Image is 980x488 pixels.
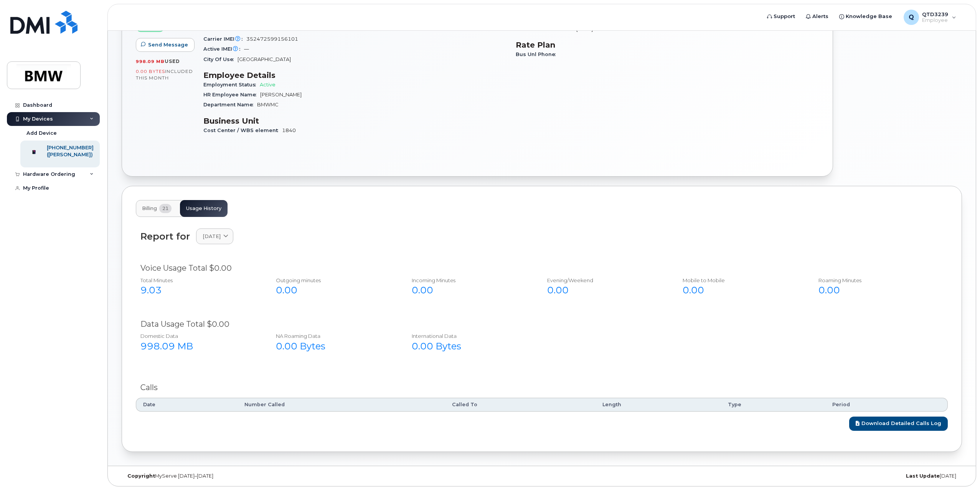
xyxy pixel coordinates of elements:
span: Send Message [148,41,188,48]
div: Evening/Weekend [547,277,666,284]
span: Q [909,13,914,22]
th: Type [721,398,826,412]
span: Billing [142,205,157,212]
div: 0.00 [683,284,801,297]
span: 21 [159,204,172,213]
th: Called To [445,398,596,412]
div: MyServe [DATE]–[DATE] [122,473,402,479]
span: Cost Center / WBS element [203,127,282,133]
div: 0.00 [818,284,937,297]
span: 0.00 Bytes [136,69,165,74]
span: QTD3239 [922,11,948,17]
div: Outgoing minutes [276,277,394,284]
span: Employee [922,17,948,23]
span: Employment Status [203,82,260,88]
h3: Business Unit [203,116,506,126]
span: Carrier IMEI [203,36,246,42]
div: 9.03 [140,284,259,297]
span: [DATE] [576,26,593,32]
div: Calls [140,382,943,393]
span: HR Employee Name [203,92,260,98]
span: Department Name [203,102,257,108]
strong: Last Update [906,473,940,479]
span: Knowledge Base [846,13,892,20]
span: Support [774,13,795,20]
div: [DATE] [682,473,962,479]
iframe: Messenger Launcher [947,455,974,482]
span: Active [260,82,276,88]
strong: Copyright [127,473,155,479]
div: NA Roaming Data [276,333,394,340]
th: Period [825,398,948,412]
th: Date [136,398,238,412]
div: Incoming Minutes [412,277,530,284]
div: Roaming Minutes [818,277,937,284]
div: Voice Usage Total $0.00 [140,263,943,274]
div: 0.00 Bytes [276,340,394,353]
span: Active IMEI [203,46,244,52]
div: International Data [412,333,530,340]
span: MAC Address [203,26,244,32]
a: Alerts [800,9,834,24]
span: used [165,58,180,64]
span: [DATE] [203,233,221,240]
h3: Rate Plan [516,40,819,50]
span: [PERSON_NAME] [260,92,302,98]
div: Domestic Data [140,333,259,340]
a: Knowledge Base [834,9,898,24]
div: 998.09 MB [140,340,259,353]
h3: Employee Details [203,71,506,80]
div: QTD3239 [898,10,962,25]
span: 1840 [282,127,296,133]
div: 0.00 [547,284,666,297]
span: — [244,46,249,52]
div: 0.00 [276,284,394,297]
th: Number Called [238,398,445,412]
span: 998.09 MB [136,59,165,64]
div: Total Minutes [140,277,259,284]
a: [DATE] [196,228,233,244]
span: BMWMC [257,102,279,108]
div: Mobile to Mobile [683,277,801,284]
div: 0.00 Bytes [412,340,530,353]
span: [GEOGRAPHIC_DATA] [238,56,291,62]
div: Data Usage Total $0.00 [140,319,943,330]
span: Initial Activation Date [516,26,576,32]
a: Support [762,9,800,24]
div: Report for [140,231,190,242]
span: 352472599156101 [246,36,298,42]
div: 0.00 [412,284,530,297]
span: Alerts [812,13,828,20]
span: City Of Use [203,56,238,62]
span: Bus Unl Phone [516,51,559,57]
button: Send Message [136,38,195,52]
th: Length [596,398,721,412]
a: Download Detailed Calls Log [849,417,948,431]
span: 68:CA:C4:09:32:AF [244,26,292,32]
